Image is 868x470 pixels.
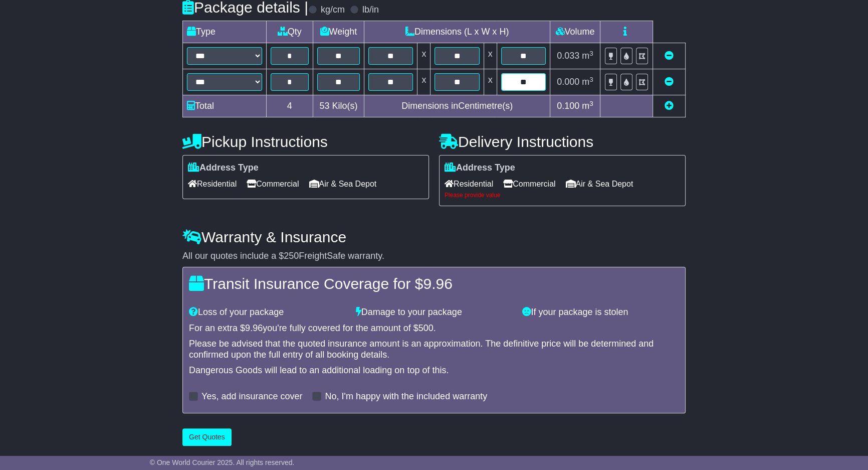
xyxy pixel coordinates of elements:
[188,163,259,174] label: Address Type
[550,21,600,43] td: Volume
[582,51,593,61] span: m
[183,21,267,43] td: Type
[665,101,674,111] a: Add new item
[284,251,299,261] span: 250
[364,95,550,117] td: Dimensions in Centimetre(s)
[517,307,684,318] div: If your package is stolen
[182,251,686,262] div: All our quotes include a $ FreightSafe warranty.
[309,176,377,192] span: Air & Sea Depot
[247,176,299,192] span: Commercial
[417,43,430,69] td: x
[267,21,313,43] td: Qty
[589,76,593,83] sup: 3
[445,176,493,192] span: Residential
[589,100,593,107] sup: 3
[319,101,329,111] span: 53
[566,176,633,192] span: Air & Sea Depot
[364,21,550,43] td: Dimensions (L x W x H)
[189,323,679,334] div: For an extra $ you're fully covered for the amount of $ .
[182,428,232,446] button: Get Quotes
[182,229,686,245] h4: Warranty & Insurance
[439,133,686,150] h4: Delivery Instructions
[188,176,237,192] span: Residential
[325,391,487,402] label: No, I'm happy with the included warranty
[201,391,302,402] label: Yes, add insurance cover
[445,192,680,199] div: Please provide value
[503,176,555,192] span: Commercial
[582,101,593,111] span: m
[417,69,430,95] td: x
[313,95,364,117] td: Kilo(s)
[189,339,679,360] div: Please be advised that the quoted insurance amount is an approximation. The definitive price will...
[182,133,429,150] h4: Pickup Instructions
[362,5,379,16] label: lb/in
[665,51,674,61] a: Remove this item
[313,21,364,43] td: Weight
[557,77,579,87] span: 0.000
[189,275,679,292] h4: Transit Insurance Coverage for $
[189,365,679,376] div: Dangerous Goods will lead to an additional loading on top of this.
[418,323,433,333] span: 500
[484,69,497,95] td: x
[582,77,593,87] span: m
[423,275,452,292] span: 9.96
[557,51,579,61] span: 0.033
[589,50,593,57] sup: 3
[351,307,518,318] div: Damage to your package
[484,43,497,69] td: x
[150,458,295,466] span: © One World Courier 2025. All rights reserved.
[245,323,263,333] span: 9.96
[665,77,674,87] a: Remove this item
[183,95,267,117] td: Total
[267,95,313,117] td: 4
[184,307,351,318] div: Loss of your package
[321,5,345,16] label: kg/cm
[557,101,579,111] span: 0.100
[445,163,515,174] label: Address Type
